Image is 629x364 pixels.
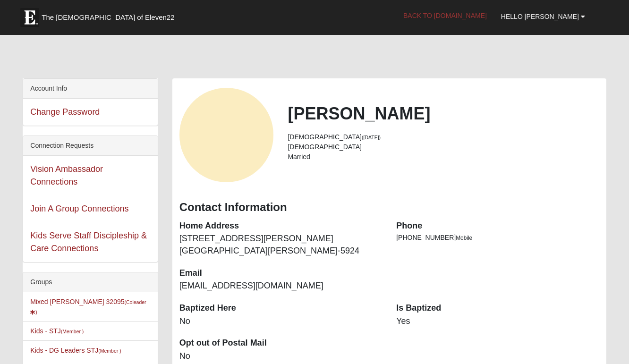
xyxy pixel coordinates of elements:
a: Kids - DG Leaders STJ(Member ) [30,347,121,354]
dd: [EMAIL_ADDRESS][DOMAIN_NAME] [179,280,382,292]
a: Vision Ambassador Connections [30,164,103,186]
dd: No [179,315,382,328]
a: Mixed [PERSON_NAME] 32095(Coleader) [30,298,146,315]
dt: Is Baptized [396,302,599,314]
small: (Member ) [61,329,84,334]
a: Back to [DOMAIN_NAME] [396,4,494,27]
h2: [PERSON_NAME] [288,103,599,124]
a: Kids - STJ(Member ) [30,327,84,335]
a: The [DEMOGRAPHIC_DATA] of Eleven22 [16,3,204,27]
a: Join A Group Connections [30,204,128,213]
a: View Fullsize Photo [179,88,274,182]
dd: No [179,350,382,363]
span: Mobile [456,235,472,241]
dd: Yes [396,315,599,328]
a: Change Password [30,107,100,117]
dt: Email [179,267,382,279]
div: Connection Requests [23,136,157,156]
li: [PHONE_NUMBER] [396,233,599,243]
dt: Opt out of Postal Mail [179,337,382,349]
img: Eleven22 logo [20,8,39,27]
div: Groups [23,272,157,292]
a: Kids Serve Staff Discipleship & Care Connections [30,231,147,253]
span: The [DEMOGRAPHIC_DATA] of Eleven22 [42,13,174,22]
span: Hello [PERSON_NAME] [501,13,579,20]
small: (Coleader ) [30,299,146,315]
h3: Contact Information [179,201,599,214]
li: Married [288,152,599,162]
dt: Baptized Here [179,302,382,314]
small: (Member ) [98,348,121,354]
dt: Phone [396,220,599,232]
li: [DEMOGRAPHIC_DATA] [288,132,599,142]
dt: Home Address [179,220,382,232]
a: Hello [PERSON_NAME] [494,5,592,28]
div: Account Info [23,79,157,99]
dd: [STREET_ADDRESS][PERSON_NAME] [GEOGRAPHIC_DATA][PERSON_NAME]-5924 [179,233,382,257]
li: [DEMOGRAPHIC_DATA] [288,142,599,152]
small: ([DATE]) [362,135,381,140]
